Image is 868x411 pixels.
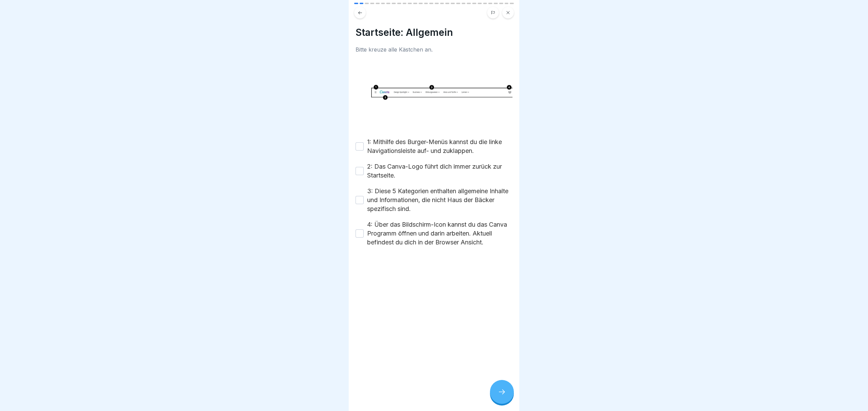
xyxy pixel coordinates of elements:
label: 4: Über das Bildschirm-Icon kannst du das Canva Programm öffnen und darin arbeiten. Aktuell befin... [367,220,512,247]
label: 1: Mithilfe des Burger-Menüs kannst du die linke Navigationsleiste auf- und zuklappen. [367,138,512,155]
div: Bitte kreuze alle Kästchen an. [356,46,512,53]
label: 3: Diese 5 Kategorien enthalten allgemeine Inhalte und Informationen, die nicht Haus der Bäcker s... [367,187,512,213]
h4: Startseite: Allgemein [356,27,512,38]
label: 2: Das Canva-Logo führt dich immer zurück zur Startseite. [367,162,512,180]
